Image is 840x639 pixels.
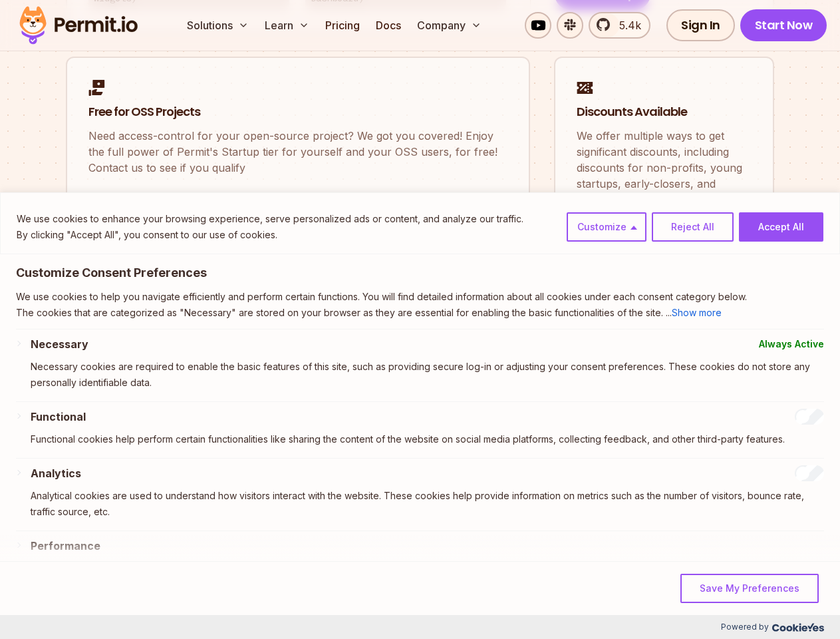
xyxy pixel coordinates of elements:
[182,12,254,39] button: Solutions
[320,12,365,39] a: Pricing
[759,336,824,352] span: Always Active
[16,305,824,321] p: The cookies that are categorized as "Necessary" are stored on your browser as they are essential ...
[259,12,315,39] button: Learn
[554,57,774,258] a: Discounts AvailableWe offer multiple ways to get significant discounts, including discounts for n...
[31,359,824,391] p: Necessary cookies are required to enable the basic features of this site, such as providing secur...
[652,212,734,242] button: Reject All
[611,17,641,33] span: 5.4k
[66,57,530,258] a: Free for OSS ProjectsNeed access-control for your open-source project? We got you covered! Enjoy ...
[412,12,487,39] button: Company
[370,12,406,39] a: Docs
[31,488,824,520] p: Analytical cookies are used to understand how visitors interact with the website. These cookies h...
[795,409,824,425] input: Enable Functional
[577,128,752,208] p: We offer multiple ways to get significant discounts, including discounts for non-profits, young s...
[31,409,86,425] button: Functional
[772,623,824,632] img: Cookieyes logo
[16,265,207,281] span: Customize Consent Preferences
[17,211,523,227] p: We use cookies to enhance your browsing experience, serve personalized ads or content, and analyz...
[680,574,819,603] button: Save My Preferences
[88,104,507,120] h2: Free for OSS Projects
[31,336,88,352] button: Necessary
[567,212,646,242] button: Customize
[740,9,827,41] a: Start Now
[31,431,824,447] p: Functional cookies help perform certain functionalities like sharing the content of the website o...
[88,128,507,176] p: Need access-control for your open-source project? We got you covered! Enjoy the full power of Per...
[577,104,752,120] h2: Discounts Available
[13,3,144,48] img: Permit logo
[666,9,735,41] a: Sign In
[739,212,823,242] button: Accept All
[589,12,650,39] a: 5.4k
[795,465,824,481] input: Enable Analytics
[16,289,824,305] p: We use cookies to help you navigate efficiently and perform certain functions. You will find deta...
[17,227,523,243] p: By clicking "Accept All", you consent to our use of cookies.
[31,465,81,481] button: Analytics
[672,305,722,321] button: Show more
